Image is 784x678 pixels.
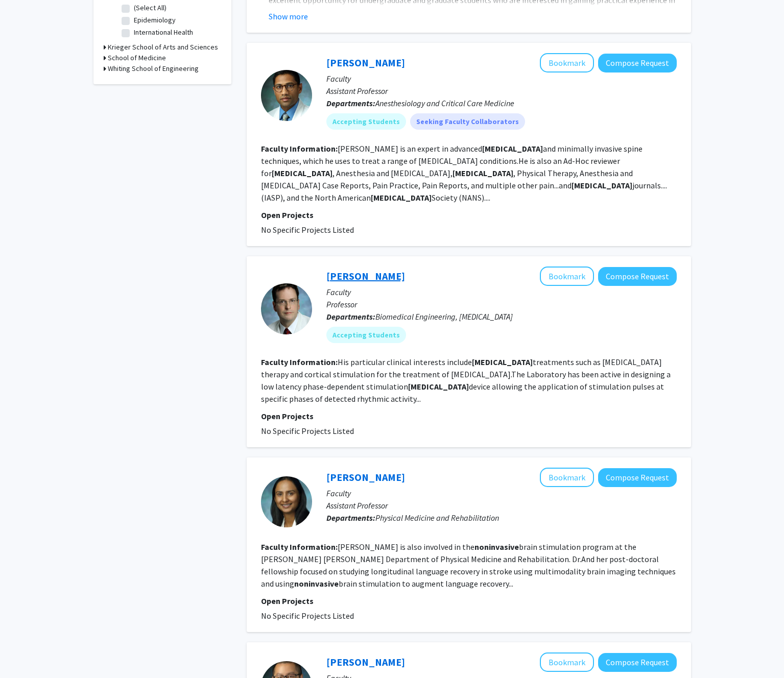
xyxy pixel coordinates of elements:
button: Compose Request to Bo Wang [598,653,677,672]
fg-read-more: [PERSON_NAME] is an expert in advanced and minimally invasive spine techniques, which he uses to ... [261,143,667,203]
span: Anesthesiology and Critical Care Medicine [375,98,514,108]
b: noninvasive [474,542,519,552]
a: [PERSON_NAME] [326,471,405,483]
b: [MEDICAL_DATA] [482,143,543,154]
h3: Krieger School of Arts and Sciences [108,42,218,53]
b: Faculty Information: [261,357,338,367]
button: Compose Request to Eellan Sivanesan [598,54,677,72]
b: [MEDICAL_DATA] [371,192,432,203]
fg-read-more: His particular clinical interests include treatments such as [MEDICAL_DATA] therapy and cortical ... [261,357,671,404]
mat-chip: Accepting Students [326,327,406,343]
p: Open Projects [261,209,677,221]
button: Add Eellan Sivanesan to Bookmarks [540,53,594,72]
b: [MEDICAL_DATA] [572,180,632,190]
p: Faculty [326,286,677,298]
b: Departments: [326,98,375,108]
label: Epidemiology [134,15,176,26]
mat-chip: Accepting Students [326,113,406,130]
h3: Whiting School of Engineering [108,63,199,74]
b: [MEDICAL_DATA] [472,357,533,367]
b: noninvasive [294,578,339,589]
p: Professor [326,298,677,310]
button: Show more [269,10,308,22]
label: (Select All) [134,3,167,13]
button: Compose Request to William Anderson [598,267,677,286]
fg-read-more: [PERSON_NAME] is also involved in the brain stimulation program at the [PERSON_NAME] [PERSON_NAME... [261,542,676,589]
p: Faculty [326,487,677,499]
p: Assistant Professor [326,85,677,97]
button: Add Rajani Sebastian to Bookmarks [540,468,594,487]
span: Biomedical Engineering, [MEDICAL_DATA] [375,311,513,322]
a: [PERSON_NAME] [326,656,405,668]
button: Add Bo Wang to Bookmarks [540,652,594,672]
span: No Specific Projects Listed [261,611,354,621]
b: Departments: [326,311,375,322]
h3: School of Medicine [108,53,166,63]
b: [MEDICAL_DATA] [272,168,332,178]
b: Faculty Information: [261,143,338,154]
span: No Specific Projects Listed [261,426,354,436]
b: Faculty Information: [261,542,338,552]
label: International Health [134,27,193,38]
span: No Specific Projects Listed [261,225,354,235]
p: Open Projects [261,595,677,607]
span: Physical Medicine and Rehabilitation [375,513,499,523]
b: [MEDICAL_DATA] [408,381,469,392]
button: Add William Anderson to Bookmarks [540,267,594,286]
button: Compose Request to Rajani Sebastian [598,468,677,487]
b: Departments: [326,513,375,523]
a: [PERSON_NAME] [326,56,405,69]
a: [PERSON_NAME] [326,270,405,282]
p: Faculty [326,72,677,85]
iframe: Chat [8,632,43,670]
b: [MEDICAL_DATA] [453,168,513,178]
p: Assistant Professor [326,499,677,512]
p: Open Projects [261,410,677,422]
mat-chip: Seeking Faculty Collaborators [410,113,525,130]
